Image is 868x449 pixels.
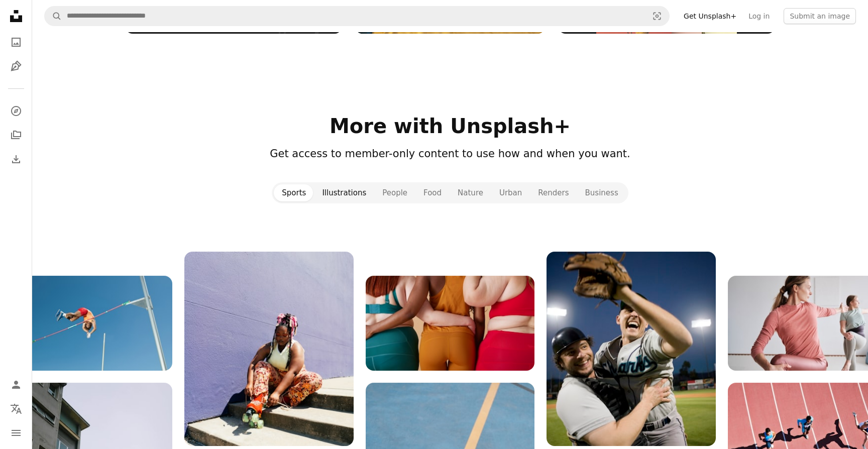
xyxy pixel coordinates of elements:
img: premium_photo-1664302615546-2da4257ffd71 [3,276,172,371]
button: Business [577,184,626,201]
button: Search Unsplash [45,7,62,26]
button: Food [415,184,450,201]
a: Illustrations [6,56,26,76]
header: Get access to member-only content to use how and when you want. [125,146,776,162]
a: Download History [6,149,26,169]
button: Visual search [645,7,669,26]
a: Photos [6,32,26,52]
button: Menu [6,423,26,443]
img: premium_photo-1664871749128-2c746576324b [184,252,354,446]
img: premium_photo-1664304868291-215693df4fdd [547,252,716,446]
button: Sports [274,184,314,201]
button: People [374,184,415,201]
a: Log in / Sign up [6,375,26,395]
a: Log in [742,8,776,24]
button: Nature [450,184,491,201]
button: Submit an image [784,8,856,24]
a: Home — Unsplash [6,6,26,28]
button: Renders [530,184,577,201]
a: Get Unsplash+ [678,8,742,24]
button: Urban [491,184,530,201]
form: Find visuals sitewide [44,6,670,26]
button: Language [6,399,26,419]
h2: More with Unsplash+ [125,114,776,138]
a: Explore [6,101,26,121]
a: Collections [6,125,26,145]
button: Illustrations [314,184,374,201]
img: premium_photo-1664884885068-37f66c44856f [366,276,535,371]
